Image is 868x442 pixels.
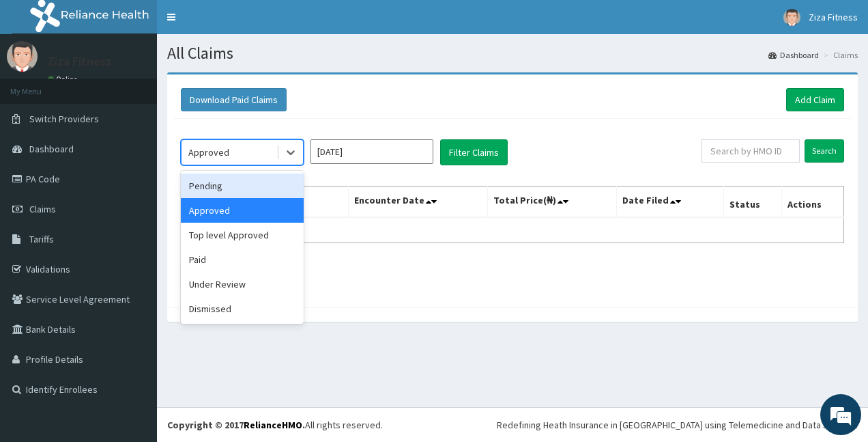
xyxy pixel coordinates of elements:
span: Claims [29,203,56,215]
div: Pending [181,174,304,198]
img: d_794563401_company_1708531726252_794563401 [25,68,55,102]
textarea: Type your message and hit 'Enter' [7,296,260,344]
div: Minimize live chat window [224,7,257,40]
input: Select Month and Year [310,139,433,164]
span: Switch Providers [29,113,99,125]
a: Online [48,74,81,84]
span: Ziza Fitness [809,11,858,23]
th: Status [724,187,781,218]
span: Dashboard [29,143,74,155]
strong: Copyright © 2017 . [167,419,305,431]
a: Dashboard [768,49,819,61]
input: Search by HMO ID [701,139,800,163]
th: Date Filed [617,187,724,218]
li: Claims [820,49,858,61]
div: Approved [181,198,304,223]
div: Redefining Heath Insurance in [GEOGRAPHIC_DATA] using Telemedicine and Data Science! [497,418,858,432]
img: User Image [783,9,800,26]
span: We're online! [79,133,188,271]
div: Paid [181,247,304,272]
p: Ziza Fitness [48,55,111,68]
div: Approved [188,146,229,159]
h1: All Claims [167,44,858,62]
input: Search [805,139,844,163]
button: Download Paid Claims [181,88,287,111]
div: Top level Approved [181,223,304,247]
div: Under Review [181,272,304,296]
div: Dismissed [181,296,304,321]
span: Tariffs [29,233,54,245]
th: Total Price(₦) [488,187,617,218]
th: Encounter Date [348,187,487,218]
div: Chat with us now [71,77,229,94]
a: RelianceHMO [244,419,302,431]
footer: All rights reserved. [157,407,868,442]
th: Actions [781,187,843,218]
img: User Image [7,41,38,72]
a: Add Claim [786,88,844,111]
button: Filter Claims [440,139,508,165]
